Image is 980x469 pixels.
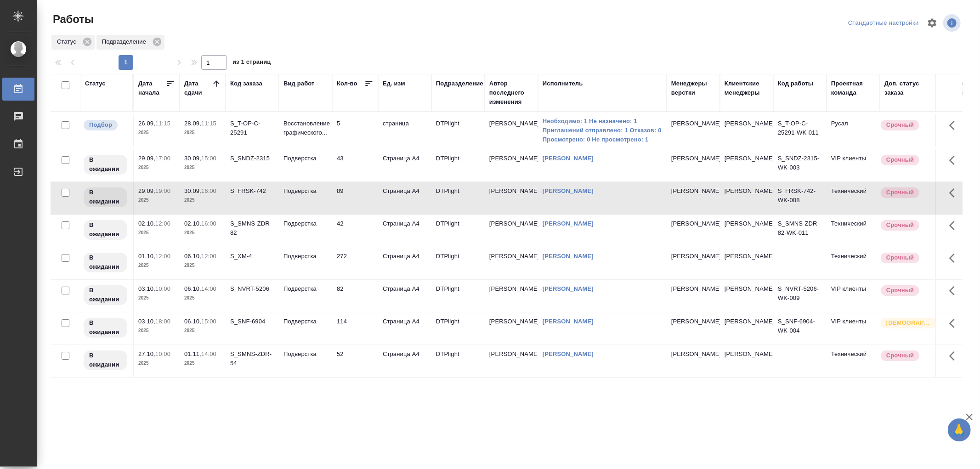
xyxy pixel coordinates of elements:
[83,186,128,208] div: Исполнитель назначен, приступать к работе пока рано
[720,345,773,377] td: [PERSON_NAME]
[332,215,378,247] td: 42
[431,247,485,279] td: DTPlight
[201,253,216,260] p: 12:00
[886,318,932,328] p: [DEMOGRAPHIC_DATA]
[378,247,431,279] td: Страница А4
[431,345,485,377] td: DTPlight
[944,345,966,367] button: Здесь прячутся важные кнопки
[138,261,175,270] p: 2025
[184,155,201,162] p: 30.09,
[720,312,773,345] td: [PERSON_NAME]
[138,285,155,292] p: 03.10,
[944,182,966,204] button: Здесь прячутся важные кнопки
[155,350,170,357] p: 10:00
[952,420,967,440] span: 🙏
[720,182,773,214] td: [PERSON_NAME]
[543,350,594,357] a: [PERSON_NAME]
[57,37,79,46] p: Статус
[671,252,715,261] p: [PERSON_NAME]
[184,128,221,137] p: 2025
[378,149,431,181] td: Страница А4
[283,186,328,196] p: Подверстка
[138,187,155,194] p: 29.09,
[431,280,485,312] td: DTPlight
[89,188,122,206] p: В ожидании
[886,253,914,262] p: Срочный
[155,253,170,260] p: 12:00
[89,286,122,304] p: В ожидании
[201,120,216,127] p: 11:15
[773,149,827,181] td: S_SNDZ-2315-WK-003
[773,182,827,214] td: S_FRSK-742-WK-008
[201,187,216,194] p: 16:00
[485,312,538,345] td: [PERSON_NAME]
[886,351,914,360] p: Срочный
[485,182,538,214] td: [PERSON_NAME]
[83,317,128,339] div: Исполнитель назначен, приступать к работе пока рано
[283,154,328,163] p: Подверстка
[543,220,594,227] a: [PERSON_NAME]
[230,186,274,196] div: S_FRSK-742
[720,247,773,279] td: [PERSON_NAME]
[102,37,149,46] p: Подразделение
[431,182,485,214] td: DTPlight
[201,220,216,227] p: 16:00
[886,188,914,197] p: Срочный
[671,317,715,326] p: [PERSON_NAME]
[773,215,827,247] td: S_SMNS-ZDR-82-WK-011
[543,285,594,292] a: [PERSON_NAME]
[944,312,966,334] button: Здесь прячутся важные кнопки
[155,318,170,325] p: 18:00
[948,418,971,441] button: 🙏
[827,345,880,377] td: Технический
[155,220,170,227] p: 12:00
[230,154,274,163] div: S_SNDZ-2315
[773,280,827,312] td: S_NVRT-5206-WK-009
[886,120,914,130] p: Срочный
[886,220,914,230] p: Срочный
[884,79,933,97] div: Доп. статус заказа
[230,219,274,237] div: S_SMNS-ZDR-82
[773,312,827,345] td: S_SNF-6904-WK-004
[671,350,715,359] p: [PERSON_NAME]
[184,261,221,270] p: 2025
[89,120,112,130] p: Подбор
[184,318,201,325] p: 06.10,
[155,285,170,292] p: 10:00
[230,317,274,326] div: S_SNF-6904
[283,219,328,228] p: Подверстка
[337,79,357,88] div: Кол-во
[184,294,221,303] p: 2025
[543,253,594,260] a: [PERSON_NAME]
[83,154,128,175] div: Исполнитель назначен, приступать к работе пока рано
[720,280,773,312] td: [PERSON_NAME]
[184,196,221,205] p: 2025
[184,120,201,127] p: 28.09,
[184,79,212,97] div: Дата сдачи
[138,128,175,137] p: 2025
[671,284,715,294] p: [PERSON_NAME]
[827,312,880,345] td: VIP клиенты
[944,247,966,269] button: Здесь прячутся важные кнопки
[332,247,378,279] td: 272
[543,79,583,88] div: Исполнитель
[827,182,880,214] td: Технический
[944,149,966,171] button: Здесь прячутся важные кнопки
[138,294,175,303] p: 2025
[827,114,880,147] td: Русал
[332,312,378,345] td: 114
[778,79,813,88] div: Код работы
[232,57,271,70] span: из 1 страниц
[944,280,966,302] button: Здесь прячутся важные кнопки
[485,114,538,147] td: [PERSON_NAME]
[543,318,594,325] a: [PERSON_NAME]
[201,350,216,357] p: 14:00
[332,114,378,147] td: 5
[138,220,155,227] p: 02.10,
[485,215,538,247] td: [PERSON_NAME]
[184,163,221,172] p: 2025
[138,228,175,237] p: 2025
[431,312,485,345] td: DTPlight
[96,35,164,50] div: Подразделение
[283,317,328,326] p: Подверстка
